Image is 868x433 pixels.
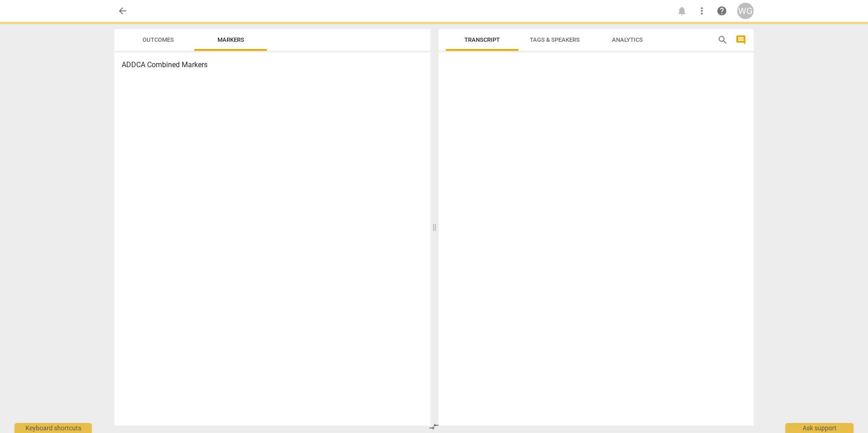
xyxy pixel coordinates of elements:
button: Show/Hide comments [734,33,748,47]
div: Ask support [785,423,853,433]
span: more_vert [696,5,707,16]
button: Search [715,33,730,47]
h3: ADDCA Combined Markers [122,59,423,70]
span: arrow_back [117,5,128,16]
span: search [717,34,728,45]
button: WG [737,3,754,19]
div: Keyboard shortcuts [15,423,92,433]
span: compare_arrows [429,421,439,432]
span: Tags & Speakers [530,36,580,43]
span: help [716,5,727,16]
span: Analytics [612,36,643,43]
span: Transcript [464,36,500,43]
span: Markers [217,36,244,43]
span: comment [735,34,746,45]
a: Help [714,3,730,19]
span: Outcomes [143,36,174,43]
